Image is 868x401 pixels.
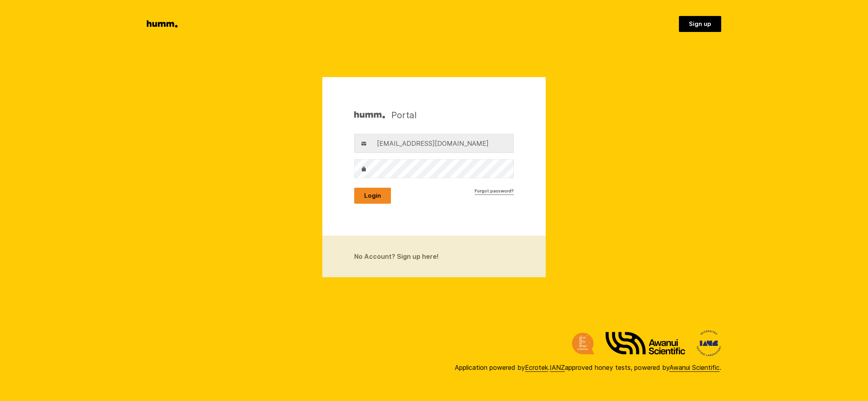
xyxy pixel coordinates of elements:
[525,363,548,372] a: Ecrotek
[475,188,514,195] a: Forgot password?
[679,16,721,32] a: Sign up
[354,109,385,121] img: Humm
[572,333,594,354] img: Ecrotek
[322,236,546,277] a: No Account? Sign up here!
[354,188,391,204] button: Login
[550,363,565,372] a: IANZ
[696,330,721,356] img: International Accreditation New Zealand
[606,332,685,355] img: Awanui Scientific
[669,363,720,372] a: Awanui Scientific
[354,109,417,121] h1: Portal
[455,363,721,372] div: Application powered by . approved honey tests, powered by .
